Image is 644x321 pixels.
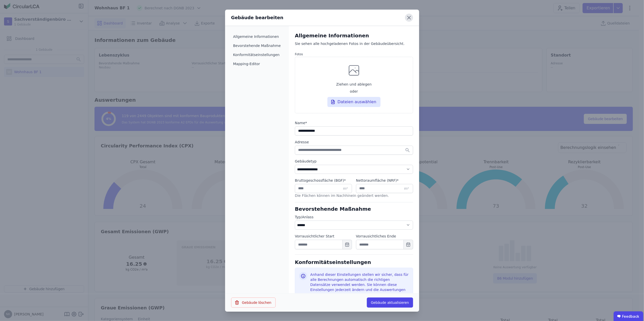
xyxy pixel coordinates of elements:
div: Anhand dieser Einstellungen stellen wir sicher, dass für alle Berechnungen automatisch die richti... [310,272,409,297]
label: Typ/Anlass [295,215,413,220]
span: Ziehen und ablegen [336,82,372,87]
span: m² [343,186,348,191]
label: audits.requiredField [356,178,413,183]
li: Bevorstehende Maßnahme [231,41,283,50]
span: oder [350,89,358,94]
label: audits.requiredField [295,178,352,183]
div: Gebäude bearbeiten [231,14,283,21]
div: Konformitätseinstellungen [295,254,413,266]
label: Vorrausichtliches Ende [356,234,413,239]
li: Konformitätseinstellungen [231,50,283,59]
label: Adresse [295,140,413,145]
label: audits.requiredField [295,120,413,125]
div: Sie sehen alle hochgeladenen Fotos in der Gebäudeübersicht. [295,41,413,51]
div: Die Flächen können im Nachhinein geändert werden. [295,193,413,201]
div: Bevorstehende Maßnahme [295,205,413,212]
div: Allgemeine Informationen [295,32,413,39]
label: Vorrausichtlicher Start [295,234,352,239]
label: Gebäudetyp [295,159,413,164]
div: Dateien auswählen [327,97,380,107]
li: Allgemeine Informationen [231,32,283,41]
span: m² [404,186,409,191]
li: Mapping-Editor [231,59,283,68]
label: Fotos [295,52,413,56]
